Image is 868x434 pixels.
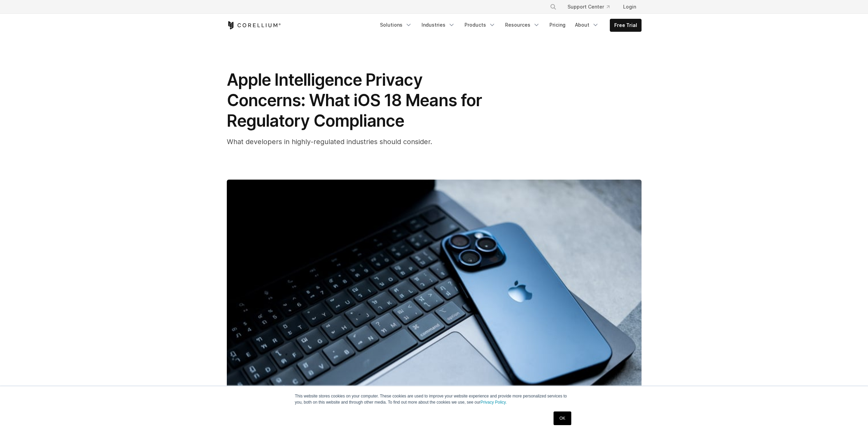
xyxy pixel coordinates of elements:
[376,19,416,31] a: Solutions
[562,1,615,13] a: Support Center
[501,19,544,31] a: Resources
[610,19,641,31] a: Free Trial
[295,393,573,405] p: This website stores cookies on your computer. These cookies are used to improve your website expe...
[542,1,642,13] div: Navigation Menu
[547,1,559,13] button: Search
[571,19,603,31] a: About
[227,138,432,146] span: What developers in highly-regulated industries should consider.
[545,19,570,31] a: Pricing
[417,19,459,31] a: Industries
[618,1,642,13] a: Login
[227,70,482,131] span: Apple Intelligence Privacy Concerns: What iOS 18 Means for Regulatory Compliance
[376,19,642,32] div: Navigation Menu
[481,400,507,405] a: Privacy Policy.
[460,19,500,31] a: Products
[227,21,281,29] a: Corellium Home
[554,411,571,425] a: OK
